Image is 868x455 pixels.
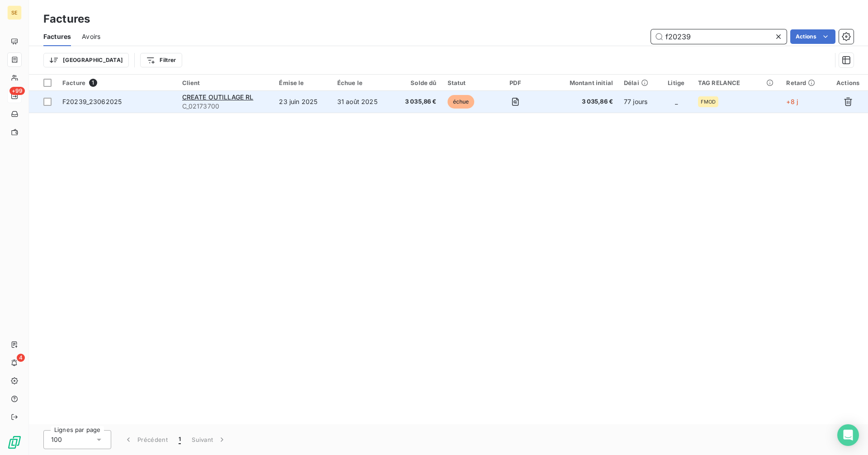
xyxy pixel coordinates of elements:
div: Statut [448,79,484,86]
div: Litige [665,79,687,86]
td: 77 jours [618,91,660,113]
span: 4 [17,354,25,362]
div: Open Intercom Messenger [837,424,859,446]
button: Suivant [186,430,232,449]
span: +99 [9,87,25,95]
button: Actions [790,29,835,44]
div: Délai [624,79,655,86]
span: +8 j [786,98,798,105]
span: Factures [43,32,71,41]
div: Actions [833,79,863,86]
div: SE [7,5,22,20]
button: Filtrer [140,53,182,67]
div: PDF [495,79,536,86]
span: F20239_23062025 [62,98,122,105]
span: C_02173700 [182,102,269,111]
span: FMOD [701,99,716,104]
button: [GEOGRAPHIC_DATA] [43,53,129,67]
span: 1 [179,435,181,444]
span: CREATE OUTILLAGE RL [182,93,254,101]
input: Rechercher [651,29,787,44]
span: 1 [89,79,97,87]
span: 100 [51,435,62,444]
button: 1 [173,430,186,449]
span: 3 035,86 € [397,97,436,106]
img: Logo LeanPay [7,435,22,450]
h3: Factures [43,11,90,27]
td: 23 juin 2025 [274,91,332,113]
span: _ [675,98,678,105]
button: Précédent [118,430,173,449]
div: Échue le [337,79,387,86]
td: 31 août 2025 [332,91,392,113]
div: Solde dû [397,79,436,86]
div: Client [182,79,269,86]
span: Avoirs [82,32,100,41]
span: échue [448,95,475,109]
div: Retard [786,79,822,86]
div: Émise le [279,79,326,86]
span: Facture [62,79,85,86]
span: 3 035,86 € [547,97,613,106]
div: TAG RELANCE [698,79,776,86]
div: Montant initial [547,79,613,86]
